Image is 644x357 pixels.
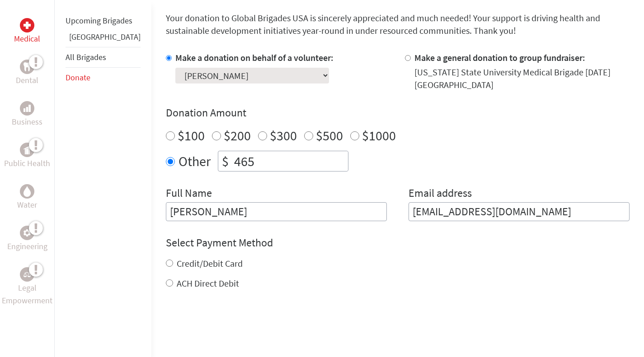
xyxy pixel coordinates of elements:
a: [GEOGRAPHIC_DATA] [69,32,141,42]
a: Public HealthPublic Health [4,143,50,170]
p: Legal Empowerment [2,282,52,307]
img: Public Health [24,145,31,154]
label: Make a general donation to group fundraiser: [414,52,585,63]
div: Dental [20,60,34,74]
img: Engineering [24,229,31,236]
a: MedicalMedical [14,18,40,45]
label: $300 [270,127,297,144]
label: Email address [409,186,472,202]
a: Legal EmpowermentLegal Empowerment [2,267,52,307]
label: Credit/Debit Card [177,258,243,269]
label: ACH Direct Debit [177,278,239,289]
iframe: reCAPTCHA [166,308,303,343]
div: Legal Empowerment [20,267,34,282]
div: Medical [20,18,34,32]
div: Public Health [20,143,34,157]
img: Medical [24,22,31,29]
div: Engineering [20,226,34,240]
label: Full Name [166,186,212,202]
label: $500 [316,127,343,144]
div: [US_STATE] State University Medical Brigade [DATE] [GEOGRAPHIC_DATA] [414,66,630,91]
a: All Brigades [66,52,106,62]
p: Your donation to Global Brigades USA is sincerely appreciated and much needed! Your support is dr... [166,12,630,37]
label: $200 [224,127,251,144]
a: BusinessBusiness [12,101,42,128]
label: $1000 [362,127,396,144]
h4: Donation Amount [166,106,630,120]
label: $100 [178,127,205,144]
a: WaterWater [17,184,37,211]
li: Upcoming Brigades [66,11,141,31]
input: Enter Full Name [166,202,387,221]
a: Upcoming Brigades [66,15,132,26]
p: Water [17,199,37,211]
img: Legal Empowerment [24,272,31,277]
div: $ [218,151,232,171]
div: Business [20,101,34,116]
p: Medical [14,32,40,45]
a: EngineeringEngineering [7,226,47,253]
p: Public Health [4,157,50,170]
p: Business [12,116,42,128]
img: Dental [24,62,31,71]
div: Water [20,184,34,199]
p: Dental [16,74,38,87]
p: Engineering [7,240,47,253]
input: Your Email [409,202,630,221]
li: Panama [66,31,141,47]
li: All Brigades [66,47,141,68]
label: Other [179,151,211,172]
a: Donate [66,72,90,83]
h4: Select Payment Method [166,236,630,250]
label: Make a donation on behalf of a volunteer: [175,52,334,63]
img: Water [24,186,31,196]
input: Enter Amount [232,151,348,171]
a: DentalDental [16,60,38,87]
img: Business [24,105,31,112]
li: Donate [66,68,141,88]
